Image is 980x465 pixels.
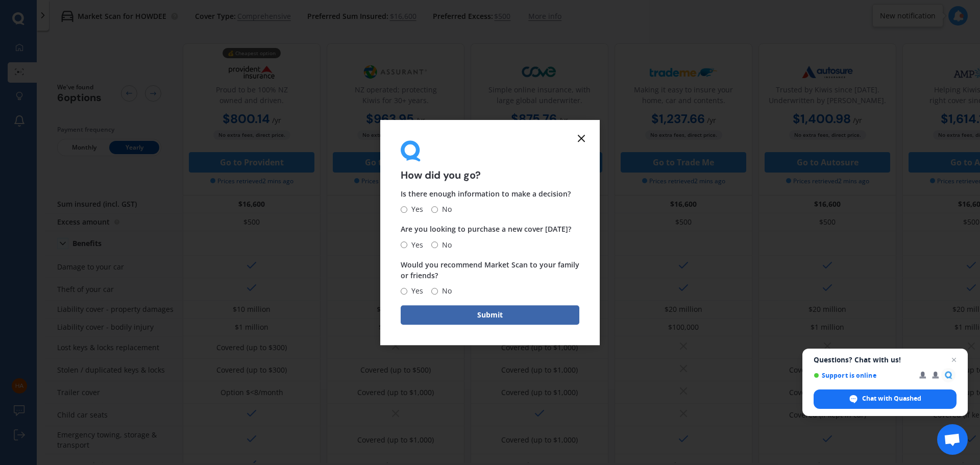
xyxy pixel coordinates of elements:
[401,189,571,199] span: Is there enough information to make a decision?
[401,288,407,295] input: Yes
[814,356,957,364] span: Questions? Chat with us!
[401,305,579,325] button: Submit
[431,206,438,213] input: No
[407,204,423,216] span: Yes
[401,260,579,280] span: Would you recommend Market Scan to your family or friends?
[438,285,452,297] span: No
[438,239,452,251] span: No
[814,389,957,409] span: Chat with Quashed
[431,241,438,248] input: No
[814,372,912,379] span: Support is online
[401,225,571,234] span: Are you looking to purchase a new cover [DATE]?
[401,206,407,213] input: Yes
[401,241,407,248] input: Yes
[937,424,968,455] a: Open chat
[438,204,452,216] span: No
[862,394,921,403] span: Chat with Quashed
[401,140,579,181] div: How did you go?
[407,285,423,297] span: Yes
[431,288,438,295] input: No
[407,239,423,251] span: Yes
